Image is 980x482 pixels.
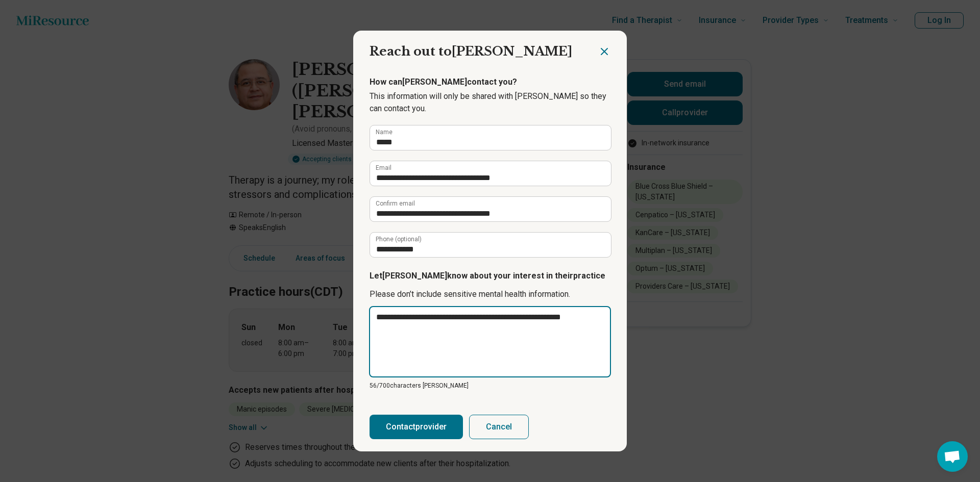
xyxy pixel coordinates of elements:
p: 56/ 700 characters [PERSON_NAME] [370,381,610,390]
button: Cancel [469,415,529,439]
p: Please don’t include sensitive mental health information. [370,288,610,300]
span: Reach out to [PERSON_NAME] [370,44,572,59]
p: This information will only be shared with [PERSON_NAME] so they can contact you. [370,90,610,115]
label: Confirm email [376,200,415,207]
button: Close dialog [598,45,610,58]
label: Phone (optional) [376,236,422,242]
button: Contactprovider [370,415,463,439]
p: Let [PERSON_NAME] know about your interest in their practice [370,270,610,282]
label: Name [376,129,393,135]
p: How can [PERSON_NAME] contact you? [370,76,610,88]
label: Email [376,165,391,171]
